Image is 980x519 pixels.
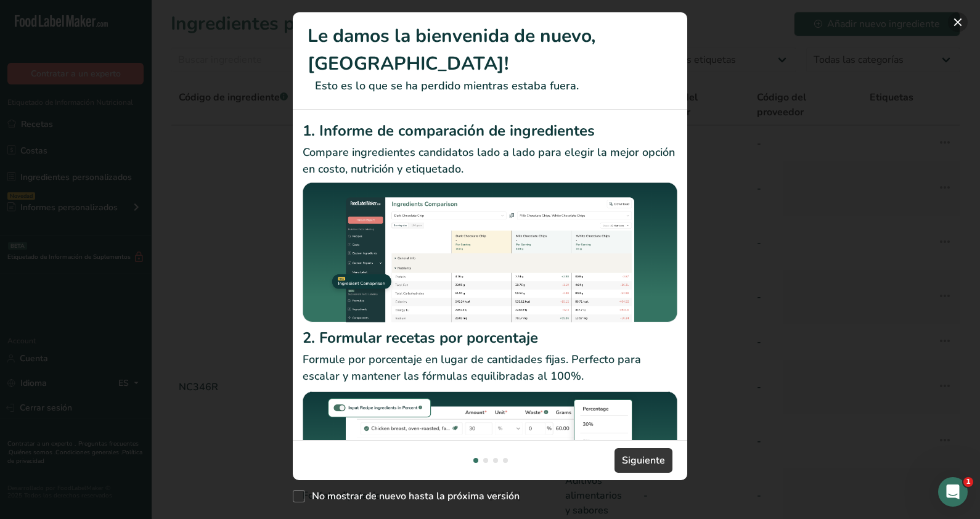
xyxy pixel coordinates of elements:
[303,144,677,178] p: Compare ingredientes candidatos lado a lado para elegir la mejor opción en costo, nutrición y eti...
[308,22,672,78] h1: Le damos la bienvenida de nuevo, [GEOGRAPHIC_DATA]!
[938,477,968,507] iframe: Intercom live chat
[303,351,677,385] p: Formule por porcentaje en lugar de cantidades fijas. Perfecto para escalar y mantener las fórmula...
[963,477,973,487] span: 1
[303,182,677,322] img: Informe de comparación de ingredientes
[615,448,672,473] button: Siguiente
[303,120,677,142] h2: 1. Informe de comparación de ingredientes
[303,327,677,349] h2: 2. Formular recetas por porcentaje
[308,78,672,94] p: Esto es lo que se ha perdido mientras estaba fuera.
[305,490,520,502] span: No mostrar de nuevo hasta la próxima versión
[622,453,665,468] span: Siguiente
